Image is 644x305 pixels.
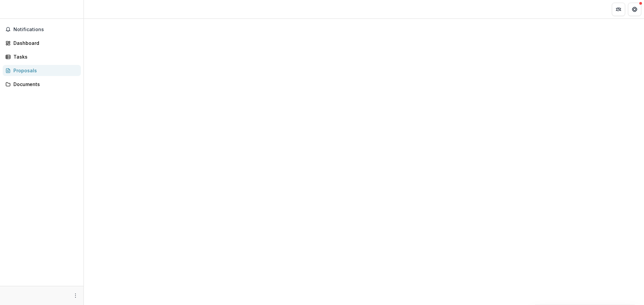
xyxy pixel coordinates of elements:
[3,24,81,35] button: Notifications
[3,65,81,76] a: Proposals
[612,3,625,16] button: Partners
[3,79,81,90] a: Documents
[13,27,78,32] span: Notifications
[628,3,641,16] button: Get Help
[13,53,75,60] div: Tasks
[13,40,75,47] div: Dashboard
[71,292,79,300] button: More
[3,51,81,62] a: Tasks
[13,81,75,88] div: Documents
[13,67,75,74] div: Proposals
[3,37,81,49] a: Dashboard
